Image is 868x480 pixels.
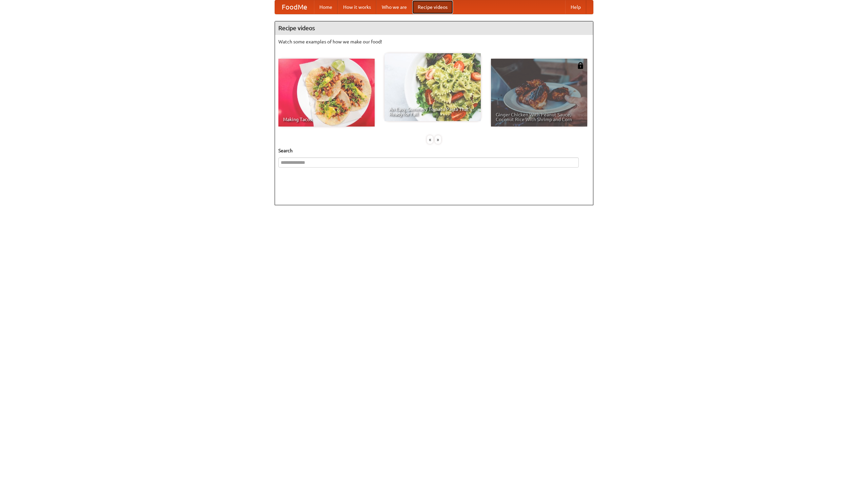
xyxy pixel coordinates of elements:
span: An Easy, Summery Tomato Pasta That's Ready for Fall [389,107,476,116]
a: Making Tacos [278,59,375,127]
a: Who we are [376,0,412,14]
a: FoodMe [275,0,314,14]
img: 483408.png [577,62,584,69]
span: Making Tacos [283,117,370,122]
div: » [435,135,441,144]
a: Help [565,0,586,14]
a: How it works [338,0,376,14]
p: Watch some examples of how we make our food! [278,38,590,45]
div: « [427,135,433,144]
a: Recipe videos [412,0,453,14]
h5: Search [278,147,590,154]
a: An Easy, Summery Tomato Pasta That's Ready for Fall [384,53,481,121]
a: Home [314,0,338,14]
h4: Recipe videos [275,21,593,35]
